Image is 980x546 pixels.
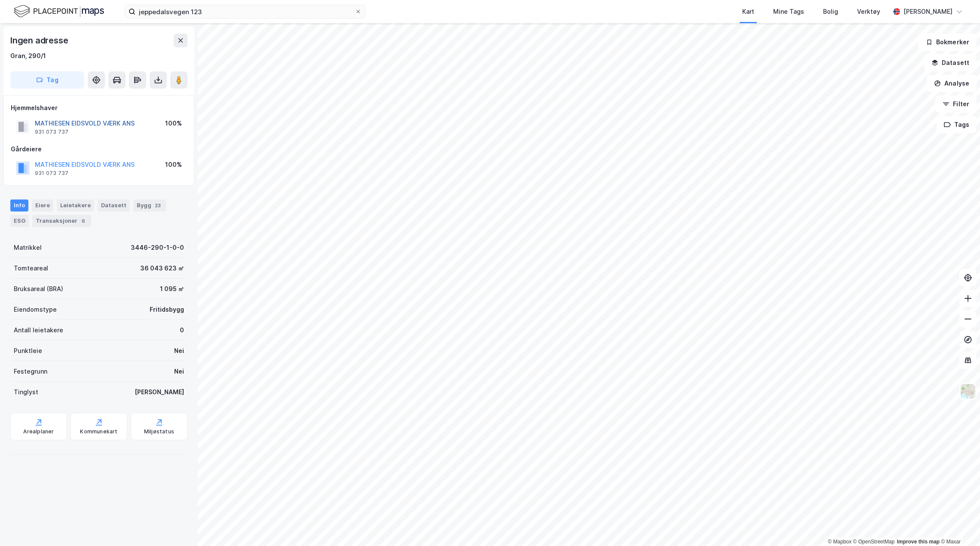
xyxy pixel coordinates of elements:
button: Analyse [927,75,977,92]
iframe: Chat Widget [937,505,980,546]
button: Tags [937,116,977,133]
div: 23 [153,201,163,210]
img: logo.f888ab2527a4732fd821a326f86c7f29.svg [14,4,104,19]
div: Info [10,199,28,212]
div: Gårdeiere [11,144,187,154]
div: Festegrunn [14,366,47,377]
div: Antall leietakere [14,325,63,335]
div: Hjemmelshaver [11,103,187,113]
div: Fritidsbygg [150,304,184,315]
div: Tomteareal [14,263,48,273]
button: Tag [10,71,84,89]
a: OpenStreetMap [853,539,895,545]
div: 6 [79,217,88,225]
div: Eiere [32,199,53,212]
div: 36 043 623 ㎡ [140,263,184,273]
div: 0 [180,325,184,335]
div: Bolig [823,6,838,17]
div: Kontrollprogram for chat [937,505,980,546]
a: Improve this map [897,539,940,545]
a: Mapbox [828,539,851,545]
button: Filter [935,95,977,113]
div: Leietakere [57,199,94,212]
div: Tinglyst [14,387,38,397]
div: Arealplaner [23,428,54,435]
div: 100% [165,160,182,170]
div: [PERSON_NAME] [135,387,184,397]
div: Miljøstatus [144,428,174,435]
div: Bruksareal (BRA) [14,284,63,294]
div: Mine Tags [773,6,804,17]
div: [PERSON_NAME] [903,6,952,17]
div: Kommunekart [80,428,117,435]
div: Eiendomstype [14,304,57,315]
div: Matrikkel [14,242,42,253]
div: Ingen adresse [10,34,70,47]
input: Søk på adresse, matrikkel, gårdeiere, leietakere eller personer [135,5,355,18]
div: 931 073 737 [35,170,68,177]
img: Z [960,383,976,399]
div: 1 095 ㎡ [160,284,184,294]
div: 931 073 737 [35,129,68,135]
div: Datasett [98,199,130,212]
div: ESG [10,215,29,227]
div: Bygg [133,199,166,212]
button: Bokmerker [919,34,977,51]
div: Nei [174,346,184,356]
div: Nei [174,366,184,377]
div: Punktleie [14,346,42,356]
div: Verktøy [857,6,880,17]
div: 100% [165,118,182,129]
div: Transaksjoner [32,215,91,227]
div: Kart [742,6,754,17]
div: 3446-290-1-0-0 [131,242,184,253]
button: Datasett [924,54,977,71]
div: Gran, 290/1 [10,51,46,61]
